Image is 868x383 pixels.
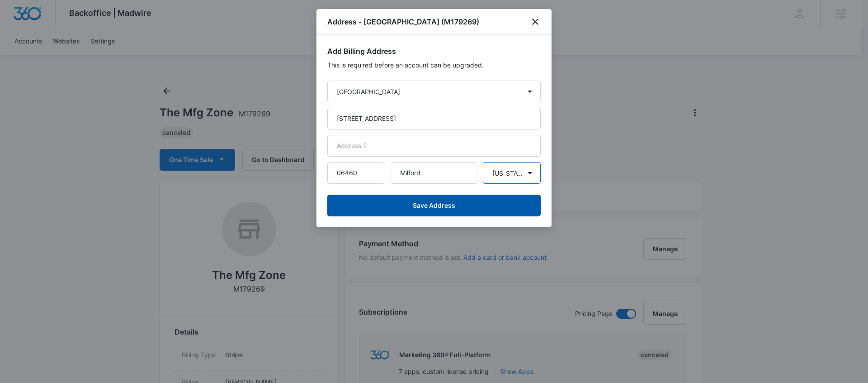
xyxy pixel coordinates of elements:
h2: Add Billing Address [327,46,541,57]
input: City [391,162,477,184]
p: This is required before an account can be upgraded. [327,60,541,70]
button: close [530,16,541,27]
input: Address 2 [327,135,541,157]
input: Address 1 [327,108,541,129]
button: Save Address [327,195,541,216]
h1: Address - [GEOGRAPHIC_DATA] (M179269) [327,16,479,27]
input: Zip Code [327,162,385,184]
